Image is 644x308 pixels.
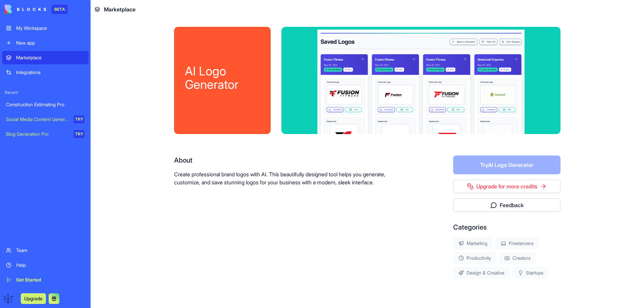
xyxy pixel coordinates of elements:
a: Marketplace [2,51,89,64]
div: Send us a messageWe'll be back online [DATE] [7,158,127,184]
div: Close [115,11,127,23]
img: Profile image for Shelly [72,11,85,24]
div: [EMAIL_ADDRESS][DOMAIN_NAME]#33137800 • Submitted [7,132,127,151]
div: Construction Estimating Pro [6,101,85,108]
span: Help [112,226,123,231]
div: • [DATE] [70,102,89,109]
div: My Workspace [16,25,85,32]
button: Messages [34,209,67,236]
p: Create professional brand logos with AI. This beautifully designed tool helps you generate, custo... [174,170,410,186]
div: Profile image for MichalGreat! Thanks for clarifying. I’ll let you know as soon as PDF preview is... [7,89,127,114]
div: Marketplace [16,54,85,61]
div: [PERSON_NAME] [30,102,69,109]
img: logo [13,13,21,23]
div: TRY [74,130,85,138]
div: Social Media Content Generator [6,116,69,123]
div: [EMAIL_ADDRESS][DOMAIN_NAME] [30,134,112,141]
span: Great! Thanks for clarifying. I’ll let you know as soon as PDF preview is live at the beginning o... [30,95,278,101]
span: Home [9,226,24,231]
a: Upgrade for more credits [453,180,560,193]
div: Create a ticket [14,193,120,200]
div: Team [16,247,85,254]
button: Feedback [453,198,560,212]
div: Integrations [16,69,85,76]
div: Recent message [14,85,120,92]
div: Tickets [14,205,112,212]
div: Design & Creative [453,267,510,279]
img: ACg8ocJXc4biGNmL-6_84M9niqKohncbsBQNEji79DO8k46BE60Re2nP=s96-c [3,293,14,304]
div: TRY [74,115,85,123]
a: BETA [5,5,68,14]
div: Freelancers [495,237,539,249]
div: New app [16,40,85,46]
p: How can we help? [13,59,121,70]
div: Productivity [453,252,496,264]
button: Help [101,209,134,236]
div: Profile image for Michal [14,95,27,108]
a: Help [2,258,89,272]
div: Creators [499,252,536,264]
img: logo [5,5,46,14]
a: Upgrade [21,295,46,302]
div: Get Started [16,276,85,283]
div: About [174,156,410,165]
a: Team [2,244,89,257]
a: New app [2,36,89,50]
span: Recent [2,90,89,95]
div: Send us a message [14,164,112,171]
span: Messages [39,226,62,231]
a: Blog Generation ProTRY [2,127,89,141]
div: Recent ticket [14,123,120,132]
div: We'll be back online [DATE] [14,171,112,178]
div: Recent messageProfile image for MichalGreat! Thanks for clarifying. I’ll let you know as soon as ... [7,79,127,114]
a: Construction Estimating Pro [2,98,89,111]
div: #33137800 • Submitted [30,141,112,148]
div: Blog Generation Pro [6,131,69,137]
div: Profile image for Michal [85,11,98,24]
div: Help [16,262,85,268]
div: BETA [52,5,68,14]
div: Categories [453,223,560,232]
div: Marketing [453,237,493,249]
button: Upgrade [21,293,46,304]
span: Tickets [76,226,92,231]
a: My Workspace [2,21,89,35]
p: Hi Rich 👋 [13,48,121,59]
button: Tickets [67,209,101,236]
a: Integrations [2,66,89,79]
div: Tickets [10,202,124,215]
div: Startups [513,267,549,279]
div: Profile image for Tal [97,11,111,24]
a: Social Media Content GeneratorTRY [2,113,89,126]
div: AI Logo Generator [185,64,260,91]
span: Marketplace [104,5,136,13]
a: Get Started [2,273,89,287]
